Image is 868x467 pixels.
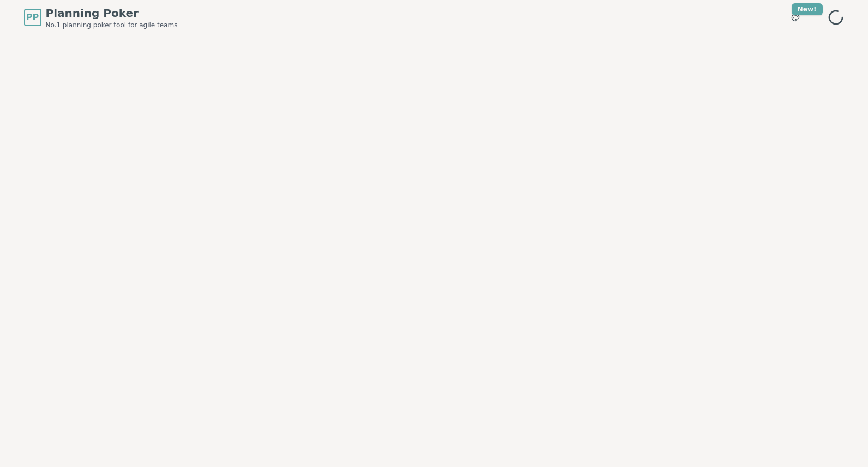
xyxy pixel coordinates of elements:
div: New! [792,3,823,15]
button: New! [786,8,805,27]
a: PPPlanning PokerNo.1 planning poker tool for agile teams [24,5,178,29]
span: Planning Poker [46,5,178,21]
span: No.1 planning poker tool for agile teams [46,21,178,29]
span: PP [26,11,39,24]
